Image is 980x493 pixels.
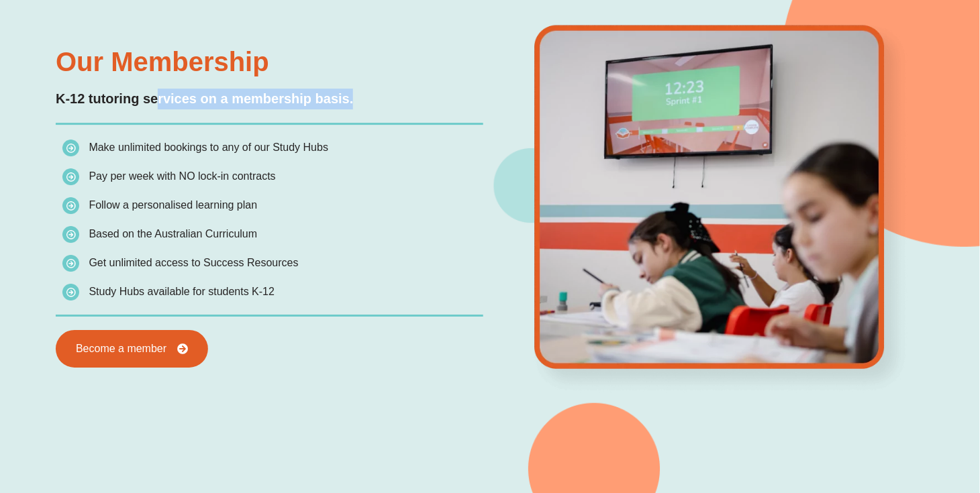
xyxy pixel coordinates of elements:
[89,142,328,153] span: Make unlimited bookings to any of our Study Hubs
[89,228,257,239] span: Based on the Australian Curriculum
[76,343,166,354] span: Become a member
[62,168,79,185] img: icon-list.png
[89,170,275,182] span: Pay per week with NO lock-in contracts
[62,284,79,300] img: icon-list.png
[62,140,79,156] img: icon-list.png
[62,197,79,214] img: icon-list.png
[756,342,980,493] iframe: Chat Widget
[89,199,257,211] span: Follow a personalised learning plan
[89,257,298,268] span: Get unlimited access to Success Resources
[56,48,483,75] h3: Our Membership
[62,226,79,243] img: icon-list.png
[62,255,79,272] img: icon-list.png
[89,286,275,297] span: Study Hubs available for students K-12
[56,330,208,368] a: Become a member
[56,89,483,109] p: K-12 tutoring services on a membership basis.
